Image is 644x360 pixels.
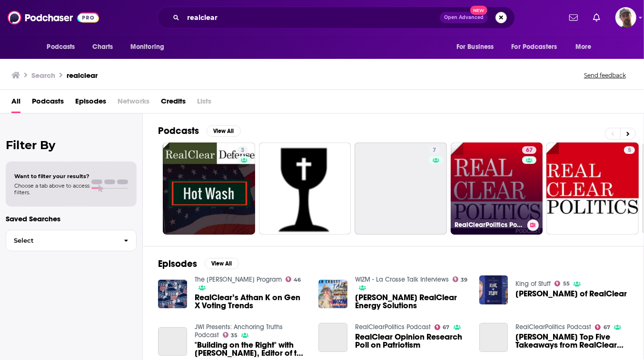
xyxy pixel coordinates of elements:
button: Show profile menu [615,7,636,28]
a: Show notifications dropdown [565,9,582,26]
span: 35 [231,333,238,338]
input: Search podcasts, credits, & more... [183,10,440,25]
a: "Building on the Right" with Mike Sabo, Editor of the RealClear Civics Portal [195,341,307,357]
a: John Della Volpe's Top Five Takeaways from RealClear Opinion's New Research on Coronavirus [479,323,508,352]
span: 39 [461,278,468,282]
a: Episodes [75,94,106,113]
h3: Search [31,71,55,80]
span: [PERSON_NAME] of RealClear [515,290,627,298]
span: "Building on the Right" with [PERSON_NAME], Editor of the RealClear Civics Portal [195,341,307,357]
button: open menu [505,38,571,56]
a: PodcastsView All [158,125,241,137]
span: 67 [443,325,450,330]
a: RealClearPolitics Podcast [515,323,591,331]
span: New [470,6,487,15]
button: View All [207,125,241,137]
span: For Podcasters [512,40,557,54]
button: open menu [450,38,506,56]
a: 5 [624,146,635,154]
a: RealClear’s Athan K on Gen X Voting Trends [158,280,187,309]
img: Frank Lasee RealClear Energy Solutions [318,280,347,309]
span: Networks [118,94,149,113]
a: JWI Presents: Anchoring Truths Podcast [195,323,283,339]
a: 7 [355,142,447,235]
a: Show notifications dropdown [589,9,604,26]
h3: realclear [67,71,98,80]
span: [PERSON_NAME] Top Five Takeaways from RealClear Opinion's New Research on [MEDICAL_DATA] [515,333,628,349]
a: 46 [286,276,301,282]
a: David DesRosiers of RealClear [515,290,627,298]
a: All [11,94,20,113]
span: Podcasts [47,40,75,54]
a: 5 [546,142,639,235]
span: 3 [241,146,244,155]
span: Charts [93,40,113,54]
button: Select [6,230,137,251]
a: RealClear’s Athan K on Gen X Voting Trends [195,294,307,310]
a: 67RealClearPolitics Podcast [451,142,543,235]
a: 67 [522,146,536,154]
img: User Profile [615,7,636,28]
a: "Building on the Right" with Mike Sabo, Editor of the RealClear Civics Portal [158,327,187,356]
span: More [575,40,592,54]
span: [PERSON_NAME] RealClear Energy Solutions [355,294,468,310]
button: open menu [124,38,177,56]
span: For Business [456,40,494,54]
span: Select [6,237,116,244]
a: RealClearPolitics Podcast [355,323,431,331]
a: 55 [555,281,570,286]
a: Charts [87,38,119,56]
a: Podcasts [32,94,64,113]
button: Open AdvancedNew [440,12,488,23]
span: Open Advanced [444,15,484,20]
a: The Dom Giordano Program [195,275,282,284]
a: RealClear Opinion Research Poll on Patriotism [355,333,468,349]
span: 46 [294,278,301,282]
span: 5 [628,146,631,155]
span: 67 [604,325,610,330]
a: 67 [595,324,610,330]
h2: Podcasts [158,125,199,137]
span: Want to filter your results? [14,173,89,180]
div: Search podcasts, credits, & more... [157,7,515,28]
h2: Filter By [6,138,137,152]
span: Monitoring [130,40,164,54]
a: 3 [237,146,248,154]
h3: RealClearPolitics Podcast [455,221,524,229]
a: 35 [223,332,238,338]
button: open menu [569,38,604,56]
a: WIZM - La Crosse Talk Interviews [355,275,449,284]
span: 67 [526,146,533,155]
span: Choose a tab above to access filters. [14,182,89,196]
a: King of Stuff [515,280,551,288]
a: Credits [161,94,186,113]
a: 3 [163,142,255,235]
a: EpisodesView All [158,258,239,270]
span: Lists [197,94,211,113]
a: 39 [453,276,468,282]
p: Saved Searches [6,214,137,223]
img: David DesRosiers of RealClear [479,275,508,304]
span: Logged in as cjPurdy [615,7,636,28]
button: View All [205,258,239,269]
button: Send feedback [581,71,629,79]
a: 7 [429,146,440,154]
button: open menu [40,38,88,56]
a: Frank Lasee RealClear Energy Solutions [355,294,468,310]
a: RealClear Opinion Research Poll on Patriotism [318,323,347,352]
span: 7 [433,146,436,155]
span: 55 [563,282,570,286]
a: 67 [435,324,450,330]
img: Podchaser - Follow, Share and Rate Podcasts [8,9,99,27]
h2: Episodes [158,258,197,270]
a: John Della Volpe's Top Five Takeaways from RealClear Opinion's New Research on Coronavirus [515,333,628,349]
